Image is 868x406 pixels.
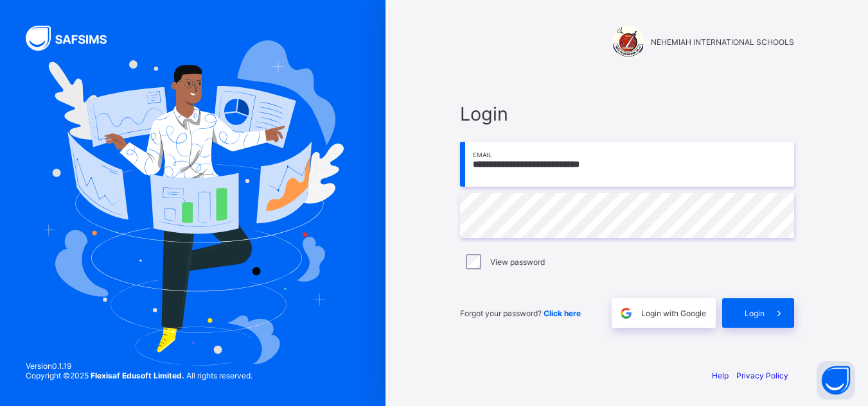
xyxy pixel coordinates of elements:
[490,257,545,267] label: View password
[26,26,122,51] img: SAFSIMS Logo
[712,371,729,380] a: Help
[460,103,794,125] span: Login
[91,371,184,380] strong: Flexisaf Edusoft Limited.
[460,309,581,318] span: Forgot your password?
[26,361,252,371] span: Version 0.1.19
[641,309,706,318] span: Login with Google
[42,40,344,365] img: Hero Image
[817,361,855,400] button: Open asap
[619,306,633,321] img: google.396cfc9801f0270233282035f929180a.svg
[544,309,581,318] a: Click here
[651,37,794,47] span: NEHEMIAH INTERNATIONAL SCHOOLS
[745,309,765,318] span: Login
[26,371,252,380] span: Copyright © 2025 All rights reserved.
[736,371,788,380] a: Privacy Policy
